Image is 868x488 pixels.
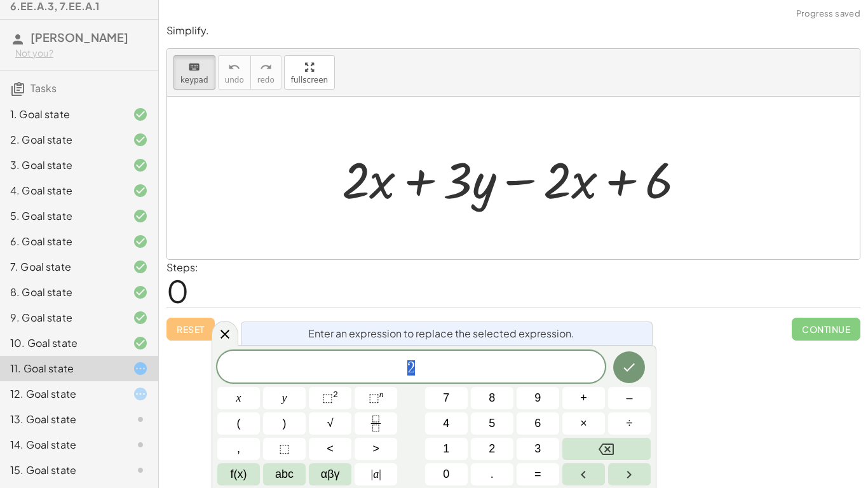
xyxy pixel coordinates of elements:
button: Fraction [355,412,397,435]
div: 4. Goal state [10,183,112,198]
span: ⬚ [322,391,333,404]
span: 4 [443,415,449,432]
button: ) [263,412,306,435]
div: 9. Goal state [10,310,112,325]
i: Task finished and correct. [133,259,148,274]
button: Less than [309,438,351,460]
button: Placeholder [263,438,306,460]
button: x [217,387,260,409]
div: 7. Goal state [10,259,112,274]
span: [PERSON_NAME] [31,30,128,44]
span: 2 [407,360,415,376]
span: ( [237,415,241,432]
span: 1 [443,440,449,457]
span: Progress saved [796,8,860,20]
i: undo [228,60,240,75]
span: > [372,440,379,457]
button: Divide [608,412,651,435]
span: Tasks [31,81,57,95]
i: Task finished and correct. [133,107,148,122]
button: Left arrow [562,463,605,485]
span: ) [283,415,287,432]
button: . [471,463,513,485]
div: 3. Goal state [10,158,112,173]
span: fullscreen [291,76,328,85]
span: a [371,466,381,483]
button: Times [562,412,605,435]
span: abc [275,466,294,483]
span: 2 [489,440,495,457]
i: Task started. [133,361,148,376]
button: 2 [471,438,513,460]
div: 11. Goal state [10,361,112,376]
div: 8. Goal state [10,285,112,300]
span: αβγ [321,466,340,483]
span: – [626,390,632,407]
span: x [236,390,241,407]
span: , [237,440,240,457]
span: 3 [534,440,541,457]
span: 0 [443,466,449,483]
span: × [580,415,587,432]
button: 1 [425,438,468,460]
button: Minus [608,387,651,409]
button: Square root [309,412,351,435]
div: 6. Goal state [10,234,112,249]
button: Equals [517,463,559,485]
i: Task finished and correct. [133,208,148,224]
button: Alphabet [263,463,306,485]
i: Task finished and correct. [133,132,148,147]
i: Task not started. [133,412,148,427]
i: Task started. [133,386,148,402]
i: Task not started. [133,463,148,478]
button: 0 [425,463,468,485]
button: Right arrow [608,463,651,485]
button: undoundo [218,55,251,90]
i: redo [260,60,272,75]
div: Not you? [15,47,148,60]
span: √ [327,415,334,432]
button: Absolute value [355,463,397,485]
button: 6 [517,412,559,435]
span: f(x) [231,466,247,483]
div: 14. Goal state [10,437,112,452]
sup: n [379,390,384,399]
button: 8 [471,387,513,409]
button: Squared [309,387,351,409]
span: ⬚ [279,440,290,457]
button: 5 [471,412,513,435]
button: Functions [217,463,260,485]
span: Enter an expression to replace the selected expression. [308,326,574,341]
i: Task finished and correct. [133,285,148,300]
div: 5. Goal state [10,208,112,224]
i: Task finished and correct. [133,234,148,249]
span: . [491,466,494,483]
span: ÷ [627,415,633,432]
span: redo [257,76,275,85]
div: 13. Goal state [10,412,112,427]
div: 2. Goal state [10,132,112,147]
span: 9 [534,390,541,407]
button: Backspace [562,438,651,460]
button: 9 [517,387,559,409]
span: 0 [166,271,189,310]
button: 4 [425,412,468,435]
span: = [534,466,541,483]
i: Task finished and correct. [133,158,148,173]
span: ⬚ [369,391,379,404]
i: Task finished and correct. [133,335,148,351]
span: 5 [489,415,495,432]
span: | [371,468,374,480]
button: fullscreen [284,55,335,90]
span: 7 [443,390,449,407]
button: Greater than [355,438,397,460]
button: Plus [562,387,605,409]
button: 3 [517,438,559,460]
button: Superscript [355,387,397,409]
button: Greek alphabet [309,463,351,485]
button: 7 [425,387,468,409]
span: 8 [489,390,495,407]
button: y [263,387,306,409]
i: Task not started. [133,437,148,452]
div: 12. Goal state [10,386,112,402]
